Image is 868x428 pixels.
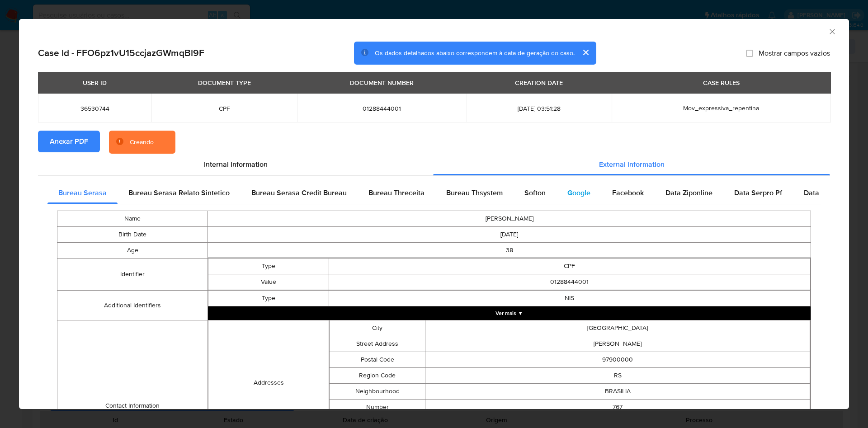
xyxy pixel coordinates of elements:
td: BRASILIA [425,384,810,400]
button: Fechar a janela [828,27,836,35]
td: NIS [329,291,810,306]
span: Bureau Thsystem [446,188,503,198]
td: [PERSON_NAME] [208,211,811,227]
td: Age [57,243,208,259]
td: RS [425,368,810,384]
td: 38 [208,243,811,259]
span: Mostrar campos vazios [759,48,830,57]
div: closure-recommendation-modal [19,19,849,409]
span: Internal information [204,159,268,169]
td: [GEOGRAPHIC_DATA] [425,320,810,336]
span: Bureau Serasa Relato Sintetico [128,188,230,198]
div: Detailed info [38,154,830,175]
span: Softon [524,188,546,198]
span: Google [567,188,590,198]
td: Type [208,259,329,274]
td: 767 [425,400,810,415]
td: City [329,320,425,336]
span: Bureau Serasa [58,188,107,198]
span: 36530744 [49,104,141,113]
td: 97900000 [425,352,810,368]
td: CPF [329,259,810,274]
td: Name [57,211,208,227]
td: [PERSON_NAME] [425,336,810,352]
td: Region Code [329,368,425,384]
td: Neighbourhood [329,384,425,400]
input: Mostrar campos vazios [746,49,753,56]
td: Identifier [57,259,208,291]
span: Facebook [612,188,644,198]
td: Additional Identifiers [57,291,208,320]
span: 01288444001 [308,104,456,113]
span: [DATE] 03:51:28 [477,104,601,113]
td: Postal Code [329,352,425,368]
span: Bureau Serasa Credit Bureau [251,188,347,198]
div: Creando [130,138,154,147]
div: DOCUMENT TYPE [193,75,256,90]
span: External information [599,159,665,169]
div: Detailed external info [47,182,821,204]
span: Os dados detalhados abaixo correspondem à data de geração do caso. [375,48,575,57]
button: Expand array [208,306,811,320]
div: USER ID [77,75,112,90]
td: [DATE] [208,227,811,243]
span: Data Serpro Pj [804,188,851,198]
div: CASE RULES [698,75,745,90]
button: cerrar [575,42,596,63]
td: Value [208,274,329,290]
span: CPF [162,104,286,113]
td: Birth Date [57,227,208,243]
div: CREATION DATE [509,75,568,90]
span: Anexar PDF [50,132,88,151]
td: 01288444001 [329,274,810,290]
span: Data Serpro Pf [734,188,782,198]
span: Data Ziponline [665,188,712,198]
td: Number [329,400,425,415]
div: DOCUMENT NUMBER [344,75,419,90]
td: Street Address [329,336,425,352]
td: Type [208,291,329,306]
span: Mov_expressiva_repentina [683,103,759,113]
button: Anexar PDF [38,131,100,152]
span: Bureau Threceita [368,188,425,198]
h2: Case Id - FFO6pz1vU15ccjazGWmqBl9F [38,47,204,59]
